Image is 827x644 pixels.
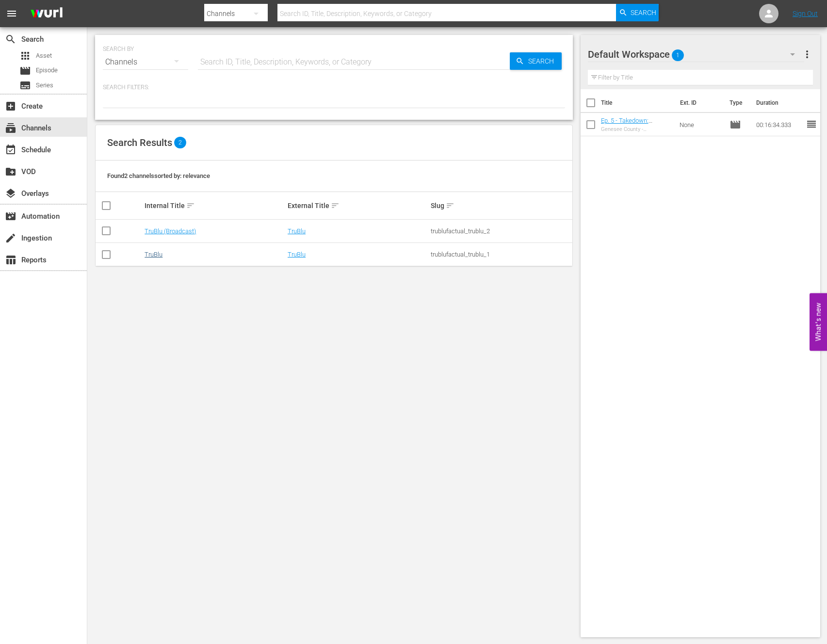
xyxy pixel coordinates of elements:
td: None [676,113,726,136]
span: Found 2 channels sorted by: relevance [107,172,210,179]
span: 1 [672,45,684,65]
a: TruBlu [288,227,306,235]
span: sort [446,201,454,210]
span: Search [5,33,16,45]
span: Episode [730,119,741,130]
td: 00:16:34.333 [752,113,806,136]
span: VOD [5,166,16,177]
th: Ext. ID [674,89,724,116]
span: Asset [19,50,31,62]
span: Asset [36,51,52,61]
span: Create [5,100,16,112]
span: Reports [5,254,16,266]
a: TruBlu (Broadcast) [145,227,196,235]
span: Channels [5,122,16,134]
div: Channels [103,48,188,76]
div: Slug [431,200,571,211]
a: TruBlu [145,251,162,258]
div: Internal Title [145,200,285,211]
div: Default Workspace [588,41,804,68]
span: more_vert [801,48,813,60]
span: Search Results [107,137,172,148]
div: trublufactual_trublu_1 [431,251,571,258]
span: Ingestion [5,232,16,244]
button: Open Feedback Widget [810,293,827,351]
span: reorder [806,118,817,130]
span: Series [36,80,53,90]
span: sort [331,201,340,210]
span: Schedule [5,144,16,156]
button: more_vert [801,43,813,66]
button: Search [510,52,562,70]
button: Search [616,4,659,21]
th: Duration [750,89,809,116]
a: Ep. 5 - Takedown: Genesee County - [PERSON_NAME] [601,117,652,139]
div: trublufactual_trublu_2 [431,227,571,235]
th: Title [601,89,674,116]
a: TruBlu [288,251,306,258]
th: Type [724,89,750,116]
a: Sign Out [793,10,818,17]
span: menu [6,8,17,19]
img: ans4CAIJ8jUAAAAAAAAAAAAAAAAAAAAAAAAgQb4GAAAAAAAAAAAAAAAAAAAAAAAAJMjXAAAAAAAAAAAAAAAAAAAAAAAAgAT5G... [23,2,70,25]
p: Search Filters: [103,83,565,92]
span: Search [631,4,656,21]
span: 2 [174,137,186,148]
span: Episode [19,65,31,77]
span: Search [524,52,562,70]
span: Episode [36,65,58,75]
div: Genesee County - [PERSON_NAME] [601,126,672,132]
div: External Title [288,200,428,211]
span: Automation [5,210,16,222]
span: sort [186,201,195,210]
span: Overlays [5,188,16,199]
span: Series [19,80,31,91]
